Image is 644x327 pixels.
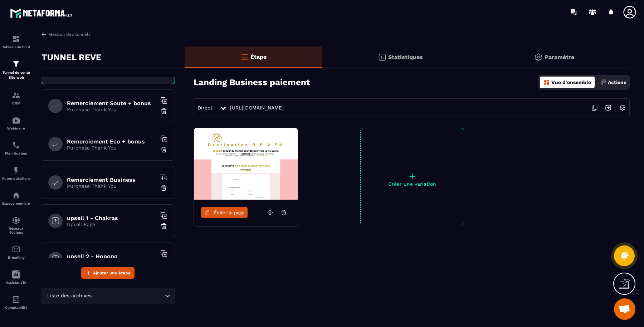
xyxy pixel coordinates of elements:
[67,221,156,227] p: Upsell Page
[2,151,30,155] p: Planificateur
[361,171,464,181] p: +
[67,100,156,107] h6: Remerciement Soute + bonus
[2,29,30,54] a: formationformationTableau de bord
[2,290,30,315] a: accountantaccountantComptabilité
[42,50,101,64] p: TUNNEL REVE
[534,53,543,62] img: setting-gr.5f69749f.svg
[93,292,163,300] input: Search for option
[67,138,156,145] h6: Remerciement Eco + bonus
[2,306,30,309] p: Comptabilité
[2,255,30,259] p: E-mailing
[361,181,464,187] p: Créer une variation
[12,141,20,150] img: scheduler
[2,186,30,211] a: automationsautomationsEspace membre
[2,240,30,265] a: emailemailE-mailing
[2,101,30,105] p: CRM
[41,288,175,304] div: Search for option
[12,216,20,225] img: social-network
[2,70,30,80] p: Tunnel de vente Site web
[194,77,310,87] h3: Landing Business paiement
[12,116,20,125] img: automations
[2,265,30,290] a: Assistant IA
[614,298,635,320] div: Ouvrir le chat
[601,101,615,114] img: arrow-next.bcc2205e.svg
[214,210,245,215] span: Éditer la page
[160,223,167,230] img: trash
[12,35,20,43] img: formation
[93,269,131,277] span: Ajouter une étape
[12,295,20,304] img: accountant
[2,176,30,180] p: Automatisations
[45,292,93,300] span: Liste des archives
[230,105,284,111] a: [URL][DOMAIN_NAME]
[378,53,386,62] img: stats.20deebd0.svg
[616,101,629,114] img: setting-w.858f3a88.svg
[41,31,47,38] img: arrow
[12,191,20,200] img: automations
[2,54,30,86] a: formationformationTunnel de vente Site web
[543,79,550,86] img: dashboard-orange.40269519.svg
[67,176,156,183] h6: Remerciement Business
[600,79,606,86] img: actions.d6e523a2.png
[2,136,30,161] a: schedulerschedulerPlanificateur
[2,45,30,49] p: Tableau de bord
[2,161,30,186] a: automationsautomationsAutomatisations
[67,183,156,189] p: Purchase Thank You
[551,79,591,85] p: Vue d'ensemble
[41,31,91,38] a: Gestion des tunnels
[67,107,156,112] p: Purchase Thank You
[608,79,626,85] p: Actions
[545,54,574,60] p: Paramètre
[2,86,30,111] a: formationformationCRM
[388,54,423,60] p: Statistiques
[10,6,74,20] img: logo
[12,245,20,254] img: email
[67,215,156,221] h6: upsell 1 - Chakras
[67,145,156,151] p: Purchase Thank You
[81,267,135,279] button: Ajouter une étape
[12,166,20,175] img: automations
[250,53,267,60] p: Étape
[2,280,30,284] p: Assistant IA
[67,253,156,260] h6: upsell 2 - Hopono
[2,226,30,234] p: Réseaux Sociaux
[160,184,167,191] img: trash
[160,108,167,115] img: trash
[160,146,167,153] img: trash
[2,201,30,205] p: Espace membre
[12,91,20,99] img: formation
[194,128,298,200] img: image
[2,211,30,240] a: social-networksocial-networkRéseaux Sociaux
[12,60,20,68] img: formation
[240,53,249,61] img: bars-o.4a397970.svg
[2,126,30,130] p: Webinaire
[201,207,248,218] a: Éditer la page
[197,105,213,111] span: Direct
[2,111,30,136] a: automationsautomationsWebinaire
